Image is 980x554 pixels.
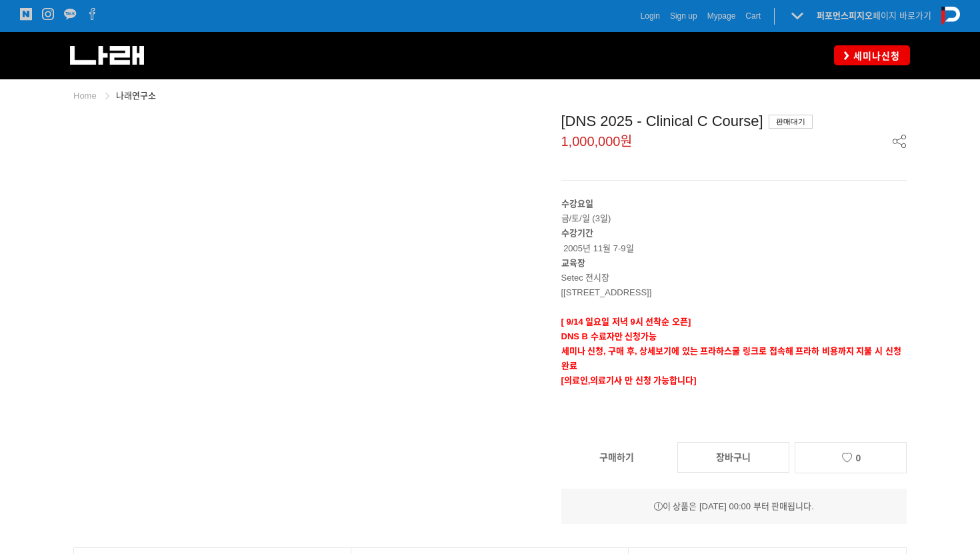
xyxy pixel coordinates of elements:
a: 세미나신청 [834,45,910,65]
a: Home [73,91,97,101]
strong: [ 9/14 일요일 저녁 9시 선착순 오픈] [561,317,691,327]
strong: 수강요일 [561,199,593,209]
a: 구매하기 [561,443,672,472]
strong: DNS B 수료자만 신청가능 [561,331,657,341]
a: Cart [745,9,761,23]
a: Login [641,9,660,23]
div: 이 상품은 [DATE] 00:00 부터 판매됩니다. [561,499,907,514]
strong: [의료인,의료기사 만 신청 가능합니다] [561,375,697,385]
div: 판매대기 [769,115,813,129]
strong: 퍼포먼스피지오 [817,11,873,21]
span: 1,000,000원 [561,135,633,148]
strong: 세미나 신청, 구매 후, 상세보기에 있는 프라하스쿨 링크로 접속해 프라하 비용까지 지불 시 신청완료 [561,346,901,371]
p: Setec 전시장 [561,271,907,285]
p: 2005년 11월 7-9일 [561,226,907,255]
p: [[STREET_ADDRESS]] [561,285,907,300]
strong: 수강기간 [561,228,593,238]
span: 0 [855,453,861,463]
a: Mypage [707,9,736,23]
a: 나래연구소 [116,91,156,101]
div: [DNS 2025 - Clinical C Course] [561,113,907,130]
a: 퍼포먼스피지오페이지 바로가기 [817,11,931,21]
a: 장바구니 [677,442,789,473]
span: 세미나신청 [849,49,900,63]
strong: 교육장 [561,258,585,268]
a: 0 [795,442,907,473]
a: Sign up [670,9,697,23]
p: 금/토/일 (3일) [561,197,907,226]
